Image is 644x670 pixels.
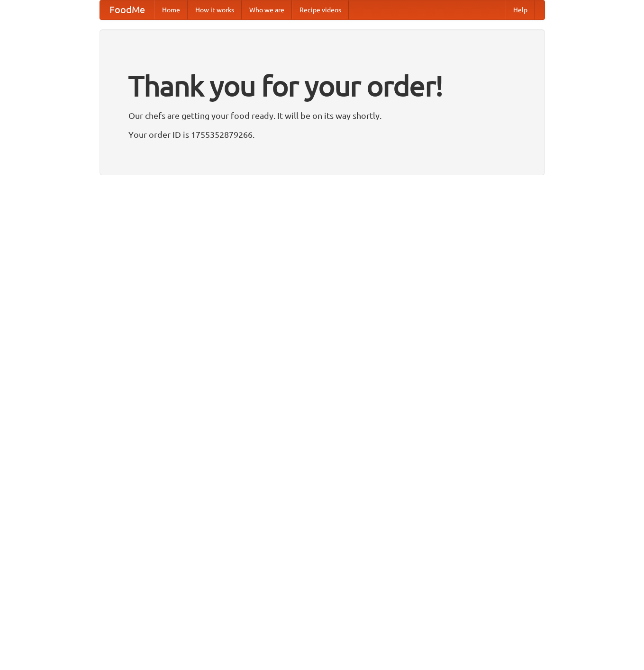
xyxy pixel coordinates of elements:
a: FoodMe [100,0,154,19]
a: How it works [188,0,242,19]
a: Recipe videos [292,0,349,19]
a: Home [154,0,188,19]
a: Help [506,0,535,19]
h1: Thank you for your order! [128,63,516,108]
p: Your order ID is 1755352879266. [128,127,516,142]
p: Our chefs are getting your food ready. It will be on its way shortly. [128,108,516,123]
a: Who we are [242,0,292,19]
